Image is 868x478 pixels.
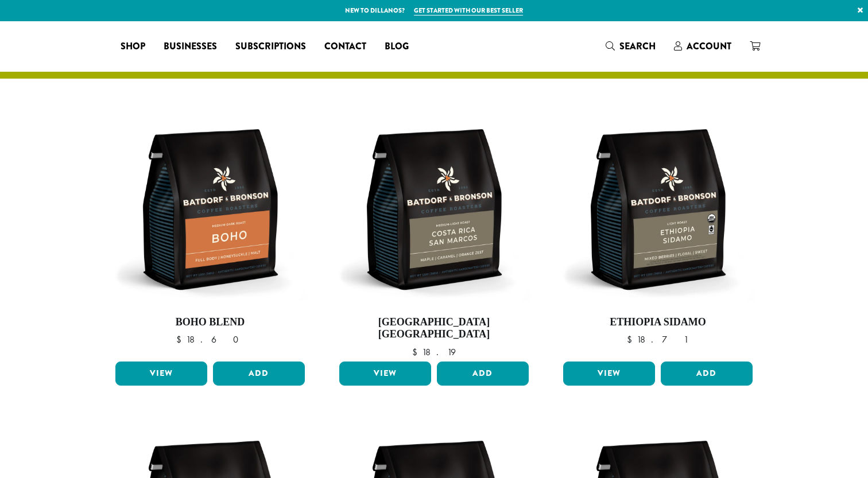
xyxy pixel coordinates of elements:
a: Ethiopia Sidamo $18.71 [560,112,755,357]
a: View [339,362,431,386]
a: [GEOGRAPHIC_DATA] [GEOGRAPHIC_DATA] $18.19 [336,112,532,357]
span: Contact [324,40,366,54]
span: Blog [385,40,409,54]
span: $ [627,333,637,345]
h4: Boho Blend [113,316,308,329]
span: Businesses [164,40,217,54]
h4: [GEOGRAPHIC_DATA] [GEOGRAPHIC_DATA] [336,316,532,341]
button: Add [661,362,753,386]
a: Boho Blend $18.60 [113,112,308,357]
span: Shop [121,40,145,54]
span: Search [619,40,656,53]
span: Subscriptions [235,40,306,54]
a: View [563,362,655,386]
h4: Ethiopia Sidamo [560,316,755,329]
bdi: 18.71 [627,333,688,345]
a: Shop [111,37,154,56]
bdi: 18.60 [176,333,244,345]
img: BB-12oz-Costa-Rica-San-Marcos-Stock.webp [336,112,532,307]
bdi: 18.19 [412,346,456,358]
img: BB-12oz-Boho-Stock.webp [113,112,308,307]
button: Add [437,362,529,386]
a: View [115,362,207,386]
span: $ [176,333,186,345]
a: Get started with our best seller [414,6,523,15]
img: BB-12oz-FTO-Ethiopia-Sidamo-Stock.webp [560,112,755,307]
span: Account [687,40,731,53]
span: $ [412,346,422,358]
a: Search [596,37,665,56]
button: Add [213,362,305,386]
